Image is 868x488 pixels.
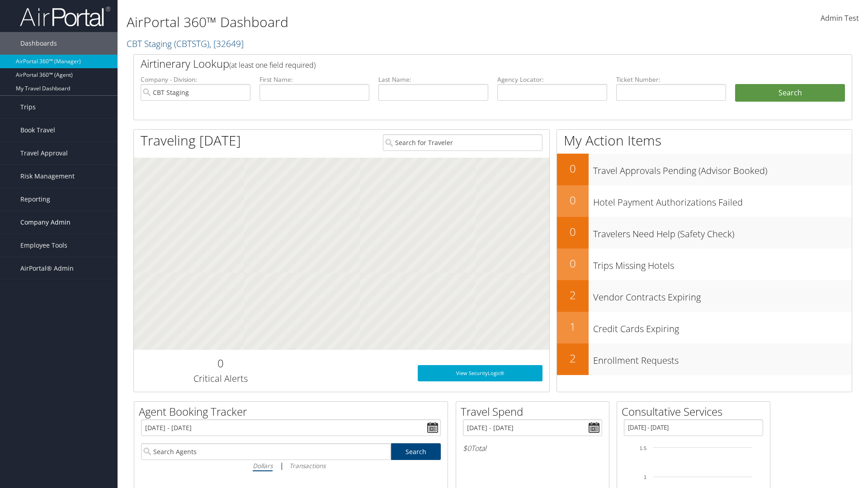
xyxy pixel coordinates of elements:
[557,312,852,343] a: 1Credit Cards Expiring
[593,318,852,335] h3: Credit Cards Expiring
[735,84,845,102] button: Search
[463,443,471,453] span: $0
[253,461,273,470] i: Dollars
[141,443,391,460] input: Search Agents
[557,319,589,334] h2: 1
[141,75,250,84] label: Company - Division:
[20,96,36,118] span: Trips
[209,38,244,50] span: , [ 32649 ]
[557,131,852,150] h1: My Action Items
[616,75,726,84] label: Ticket Number:
[593,350,852,367] h3: Enrollment Requests
[622,404,770,419] h2: Consultative Services
[141,356,300,371] h2: 0
[174,38,209,50] span: ( CBTSTG )
[391,443,441,460] a: Search
[378,75,488,84] label: Last Name:
[557,217,852,249] a: 0Travelers Need Help (Safety Check)
[557,287,589,303] h2: 2
[821,13,859,23] span: Admin Test
[557,249,852,280] a: 0Trips Missing Hotels
[463,443,602,453] h6: Total
[259,75,369,84] label: First Name:
[557,343,852,375] a: 2Enrollment Requests
[289,461,325,470] i: Transactions
[557,154,852,185] a: 0Travel Approvals Pending (Advisor Booked)
[593,192,852,209] h3: Hotel Payment Authorizations Failed
[20,257,74,280] span: AirPortal® Admin
[20,6,110,27] img: airportal-logo.png
[640,446,646,451] tspan: 1.5
[141,56,785,71] h2: Airtinerary Lookup
[141,372,300,385] h3: Critical Alerts
[557,280,852,312] a: 2Vendor Contracts Expiring
[418,365,542,381] a: View SecurityLogic®
[141,131,241,150] h1: Traveling [DATE]
[127,13,615,32] h1: AirPortal 360™ Dashboard
[497,75,607,84] label: Agency Locator:
[593,255,852,272] h3: Trips Missing Hotels
[20,32,57,55] span: Dashboards
[557,161,589,176] h2: 0
[593,286,852,304] h3: Vendor Contracts Expiring
[20,119,55,141] span: Book Travel
[127,38,244,50] a: CBT Staging
[383,134,542,151] input: Search for Traveler
[593,223,852,240] h3: Travelers Need Help (Safety Check)
[20,142,68,164] span: Travel Approval
[461,404,609,419] h2: Travel Spend
[557,256,589,271] h2: 0
[20,188,50,211] span: Reporting
[557,224,589,239] h2: 0
[139,404,448,419] h2: Agent Booking Tracker
[557,192,589,208] h2: 0
[821,5,859,33] a: Admin Test
[141,460,441,471] div: |
[20,211,71,234] span: Company Admin
[644,474,646,480] tspan: 1
[20,165,75,188] span: Risk Management
[20,234,67,257] span: Employee Tools
[557,351,589,366] h2: 2
[593,160,852,177] h3: Travel Approvals Pending (Advisor Booked)
[229,60,316,70] span: (at least one field required)
[557,185,852,217] a: 0Hotel Payment Authorizations Failed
